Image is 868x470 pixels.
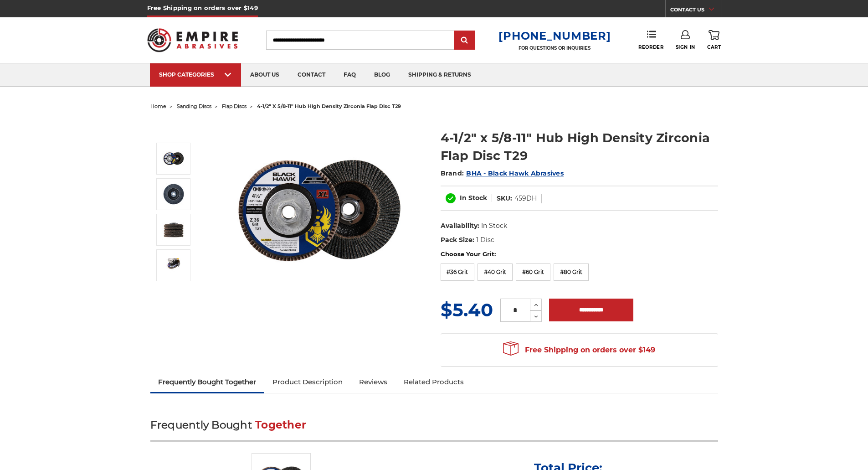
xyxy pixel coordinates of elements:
[676,44,695,50] span: Sign In
[707,30,721,50] a: Cart
[395,372,472,392] a: Related Products
[228,119,411,302] img: Zirconia flap disc with screw hub
[638,30,663,50] a: Reorder
[466,169,564,177] a: BHA - Black Hawk Abrasives
[150,418,252,431] span: Frequently Bought
[162,218,185,241] img: 4-1/2" x 5/8-11" Hub High Density Zirconia Flap Disc T29
[257,103,401,109] span: 4-1/2" x 5/8-11" hub high density zirconia flap disc t29
[441,129,718,165] h1: 4-1/2" x 5/8-11" Hub High Density Zirconia Flap Disc T29
[460,194,487,202] span: In Stock
[497,194,512,203] dt: SKU:
[481,221,507,231] dd: In Stock
[365,63,399,87] a: blog
[241,63,288,87] a: about us
[441,235,474,245] dt: Pack Size:
[399,63,480,87] a: shipping & returns
[441,299,493,321] span: $5.40
[441,221,479,231] dt: Availability:
[147,22,238,58] img: Empire Abrasives
[162,258,185,273] img: 4-1/2" x 5/8-11" Hub High Density Zirconia Flap Disc T29
[514,194,537,203] dd: 459DH
[670,5,721,17] a: CONTACT US
[162,147,185,170] img: Zirconia flap disc with screw hub
[441,169,464,177] span: Brand:
[150,103,166,109] a: home
[498,45,611,51] p: FOR QUESTIONS OR INQUIRIES
[456,31,474,50] input: Submit
[351,372,395,392] a: Reviews
[334,63,365,87] a: faq
[177,103,211,109] a: sanding discs
[503,341,655,359] span: Free Shipping on orders over $149
[222,103,247,109] a: flap discs
[638,44,663,50] span: Reorder
[255,418,306,431] span: Together
[150,372,265,392] a: Frequently Bought Together
[264,372,351,392] a: Product Description
[441,250,718,259] label: Choose Your Grit:
[159,71,232,78] div: SHOP CATEGORIES
[476,235,494,245] dd: 1 Disc
[162,183,185,206] img: 4-1/2" x 5/8-11" Hub High Density Zirconia Flap Disc T29
[498,29,611,42] a: [PHONE_NUMBER]
[288,63,334,87] a: contact
[707,44,721,50] span: Cart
